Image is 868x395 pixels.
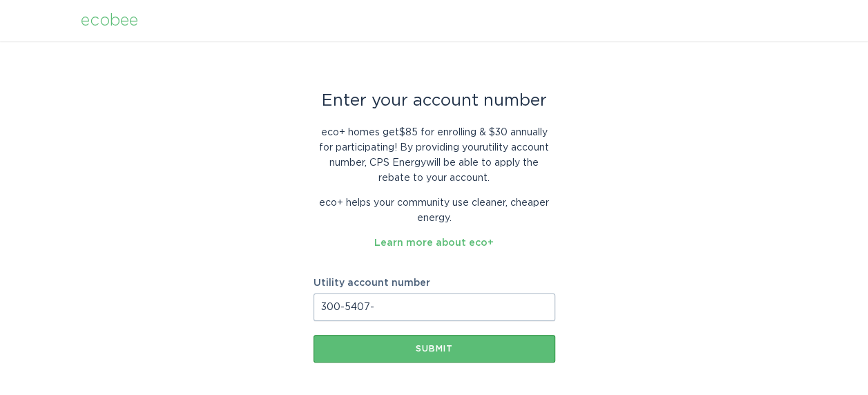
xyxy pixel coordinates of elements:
[314,195,555,226] p: eco+ helps your community use cleaner, cheaper energy.
[374,238,494,248] a: Learn more about eco+
[314,278,555,288] label: Utility account number
[314,93,555,108] div: Enter your account number
[314,125,555,186] p: eco+ homes get $85 for enrolling & $30 annually for participating ! By providing your utility acc...
[81,13,138,28] div: ecobee
[314,335,555,363] button: Submit
[320,345,548,353] div: Submit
